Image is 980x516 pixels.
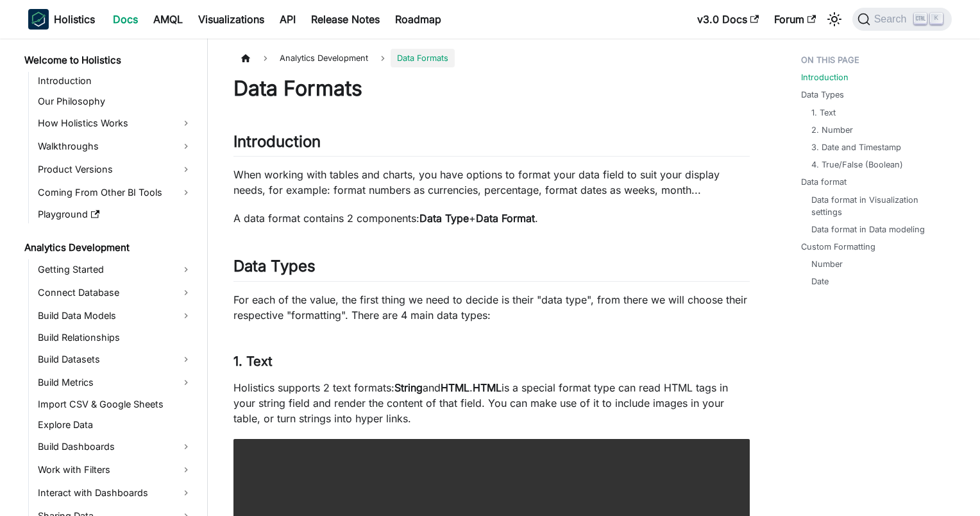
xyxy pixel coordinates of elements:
a: Build Metrics [34,372,196,393]
a: Data format in Data modeling [811,223,925,236]
a: Build Dashboards [34,436,196,457]
a: 3. Date and Timestamp [811,141,901,153]
a: Import CSV & Google Sheets [34,395,196,413]
nav: Breadcrumbs [233,49,750,67]
a: Release Notes [303,9,387,30]
kbd: K [930,13,943,24]
strong: HTML [441,381,469,394]
a: Coming From Other BI Tools [34,182,196,203]
p: Holistics supports 2 text formats: and . is a special format type can read HTML tags in your stri... [233,380,750,426]
a: Interact with Dashboards [34,483,196,503]
a: Docs [105,9,146,30]
img: Holistics [28,9,49,30]
a: Roadmap [387,9,449,30]
p: A data format contains 2 components: + . [233,211,750,226]
strong: String [394,381,423,394]
a: Getting Started [34,259,196,280]
a: v3.0 Docs [689,9,766,30]
a: How Holistics Works [34,113,196,133]
strong: Data Format [476,212,535,225]
span: Search [870,13,915,25]
a: Data Types [801,89,844,101]
p: When working with tables and charts, you have options to format your data field to suit your disp... [233,167,750,198]
span: Data Formats [391,49,455,67]
a: Playground [34,205,196,223]
h2: Introduction [233,132,750,157]
a: Work with Filters [34,460,196,480]
a: Introduction [34,72,196,90]
strong: Data Type [419,212,469,225]
b: Holistics [54,12,95,27]
a: AMQL [146,9,190,30]
a: API [272,9,303,30]
span: Analytics Development [273,49,375,67]
h3: 1. Text [233,354,750,370]
a: Analytics Development [21,239,196,257]
a: HolisticsHolistics [28,9,95,30]
a: Walkthroughs [34,136,196,157]
button: Switch between dark and light mode (currently light mode) [824,9,845,30]
a: Data format in Visualization settings [811,194,939,218]
a: Visualizations [190,9,272,30]
a: Home page [233,49,258,67]
a: Build Datasets [34,349,196,370]
a: Connect Database [34,282,196,303]
p: For each of the value, the first thing we need to decide is their "data type", from there we will... [233,292,750,323]
a: 2. Number [811,124,853,136]
a: Custom Formatting [801,241,875,253]
a: Explore Data [34,416,196,434]
button: Search (Ctrl+K) [852,8,952,31]
a: Introduction [801,71,849,83]
a: Forum [766,9,824,30]
a: Data format [801,176,847,188]
a: Number [811,258,843,270]
a: Build Relationships [34,329,196,347]
a: 4. True/False (Boolean) [811,159,903,171]
a: Our Philosophy [34,92,196,110]
strong: HTML [473,381,502,394]
h1: Data Formats [233,76,750,101]
nav: Docs sidebar [15,39,208,516]
h2: Data Types [233,257,750,281]
a: 1. Text [811,107,836,119]
a: Build Data Models [34,305,196,326]
a: Product Versions [34,159,196,180]
a: Welcome to Holistics [21,51,196,69]
a: Date [811,275,829,288]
